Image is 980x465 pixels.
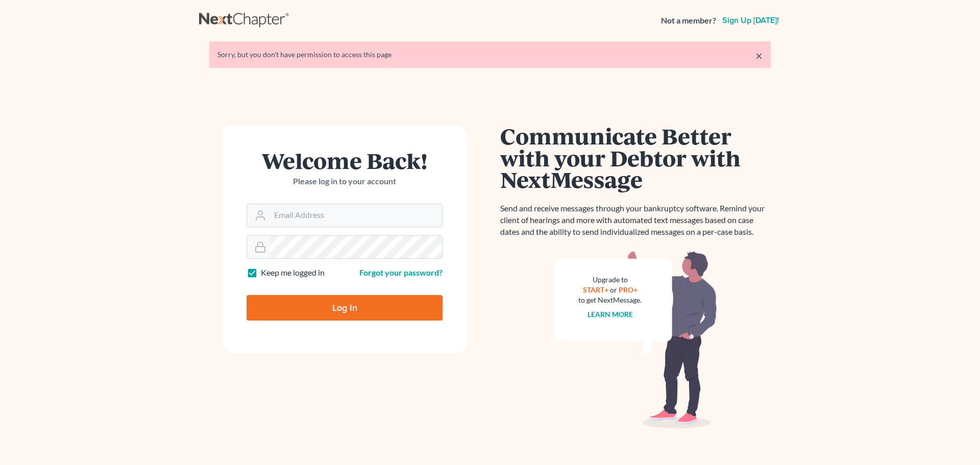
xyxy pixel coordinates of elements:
div: Sorry, but you don't have permission to access this page [217,50,763,60]
div: Upgrade to [578,275,642,285]
label: Keep me logged in [261,267,325,279]
a: × [755,50,763,62]
p: Send and receive messages through your bankruptcy software. Remind your client of hearings and mo... [500,203,771,238]
a: PRO+ [619,285,638,294]
a: Sign up [DATE]! [720,16,781,25]
a: START+ [583,285,608,294]
p: Please log in to your account [247,176,443,187]
span: or [610,285,617,294]
input: Email Address [270,204,442,227]
h1: Communicate Better with your Debtor with NextMessage [500,125,771,190]
h1: Welcome Back! [247,150,443,172]
input: Log In [247,295,443,321]
strong: Not a member? [661,15,716,27]
a: Learn more [587,310,633,319]
a: Forgot your password? [359,267,443,277]
div: to get NextMessage. [578,295,642,305]
img: nextmessage_bg-59042aed3d76b12b5cd301f8e5b87938c9018125f34e5fa2b7a6b67550977c72.svg [554,250,717,429]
